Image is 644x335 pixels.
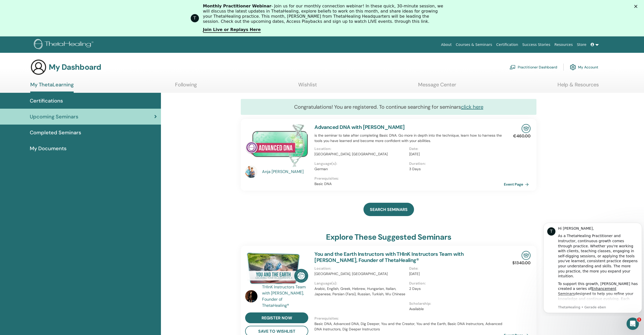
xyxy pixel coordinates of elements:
[191,14,199,22] div: Profile image for ThetaHealing
[245,124,308,167] img: Advanced DNA
[262,315,292,321] span: register now
[314,286,406,297] p: Arabic, English, Greek, Hebrew, Hungarian, Italian, Japanese, Persian (Farsi), Russian, Turkish, ...
[634,5,639,8] div: Schließen
[30,129,81,136] span: Completed Seminars
[245,290,257,302] img: default.jpg
[370,207,408,212] span: SEARCH SEMINARS
[30,97,63,105] span: Certifications
[522,251,531,260] img: In-Person Seminar
[262,284,310,309] a: THInK Instructors Team with [PERSON_NAME], Founder of ThetaHealing®
[363,203,414,216] a: SEARCH SEMINARS
[409,286,501,291] p: 2 Days
[245,312,308,323] a: register now
[418,82,456,92] a: Message Center
[575,40,589,49] a: Store
[17,63,97,114] div: To support this growth, [PERSON_NAME] has created a series of designed to help you refine your kn...
[314,271,406,277] p: [GEOGRAPHIC_DATA], [GEOGRAPHIC_DATA]
[439,40,454,49] a: About
[409,161,501,166] p: Duration :
[245,251,308,286] img: You and the Earth Instructors
[245,166,257,178] img: default.jpg
[298,82,317,92] a: Wishlist
[314,124,405,130] a: Advanced DNA with [PERSON_NAME]
[314,316,504,321] p: Prerequisites :
[627,318,639,330] iframe: Intercom live chat
[510,62,557,73] a: Practitioner Dashboard
[314,181,504,187] p: Basic DNA
[314,266,406,271] p: Location :
[461,104,483,110] a: click here
[241,99,536,115] div: Congratulations! You are registered. To continue searching for seminars
[314,133,504,144] p: is the seminar to take after completing Basic DNA. Go more in depth into the technique, learn how...
[262,169,310,175] a: Anja [PERSON_NAME]
[409,166,501,172] p: 3 Days
[409,301,501,306] p: Scholarship :
[520,40,552,49] a: Success Stories
[513,133,531,139] p: €460.00
[409,146,501,151] p: Date :
[30,113,78,120] span: Upcoming Seminars
[326,232,451,242] h3: explore these suggested seminars
[409,271,501,277] p: [DATE]
[314,146,406,151] p: Location :
[30,82,74,93] a: My ThetaLearning
[552,40,575,49] a: Resources
[409,281,501,286] p: Duration :
[558,82,599,92] a: Help & Resources
[510,65,516,69] img: chalkboard-teacher.svg
[203,27,261,33] a: Join Live or Replays Here
[314,151,406,157] p: [GEOGRAPHIC_DATA], [GEOGRAPHIC_DATA]
[409,306,501,312] p: Available
[522,124,531,133] img: In-Person Seminar
[203,4,272,8] b: Monthly Practitioner Webinar
[409,266,501,271] p: Date :
[512,260,531,266] p: $1340.00
[637,318,641,322] span: 1
[541,218,644,316] iframe: Intercom notifications Nachricht
[314,251,464,263] a: You and the Earth Instructors with THInK Instructors Team with [PERSON_NAME], Founder of ThetaHea...
[504,180,531,188] a: Event Page
[314,176,504,181] p: Prerequisites :
[175,82,197,92] a: Following
[314,281,406,286] p: Language(s) :
[570,62,598,73] a: My Account
[570,63,576,72] img: cog.svg
[494,40,520,49] a: Certification
[203,4,445,24] div: - Join us for our monthly connection webinar! In these quick, 30-minute session, we will discuss ...
[30,59,47,75] img: generic-user-icon.jpg
[34,39,95,50] img: logo.png
[409,151,501,157] p: [DATE]
[49,63,101,72] h3: My Dashboard
[314,161,406,166] p: Language(s) :
[454,40,494,49] a: Courses & Seminars
[314,166,406,172] p: German
[30,145,66,152] span: My Documents
[17,87,97,92] p: Message from ThetaHealing, sent Gerade eben
[314,321,504,332] p: Basic DNA, Advanced DNA, Dig Deeper, You and the Creator, You and the Earth, Basic DNA Instructor...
